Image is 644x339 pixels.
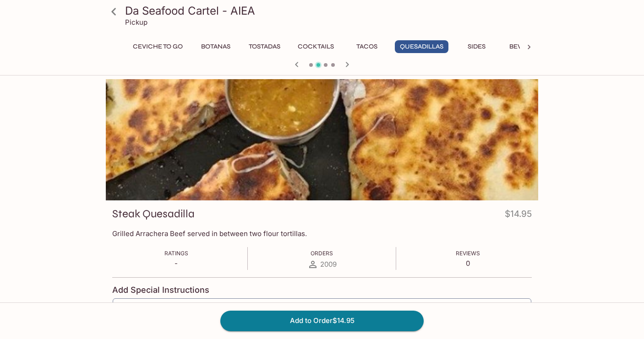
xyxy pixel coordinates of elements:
button: Quesadillas [395,40,448,53]
button: Botanas [195,40,236,53]
span: Orders [311,250,333,257]
p: Grilled Arrachera Beef served in between two flour tortillas. [112,229,532,238]
p: 0 [456,259,480,268]
button: Cocktails [293,40,339,53]
h3: Steak Quesadilla [112,207,195,221]
h4: $14.95 [505,207,532,225]
button: Beverages [504,40,552,53]
h4: Add Special Instructions [112,285,532,295]
button: Add to Order$14.95 [220,311,424,331]
p: - [164,259,188,268]
span: Reviews [456,250,480,257]
div: Steak Quesadilla [106,79,538,200]
button: Tostadas [244,40,285,53]
button: Ceviche To Go [128,40,188,53]
p: Pickup [125,18,147,27]
h3: Da Seafood Cartel - AIEA [125,4,535,18]
span: 2009 [320,260,337,269]
span: Ratings [164,250,188,257]
button: Sides [456,40,497,53]
button: Tacos [346,40,387,53]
